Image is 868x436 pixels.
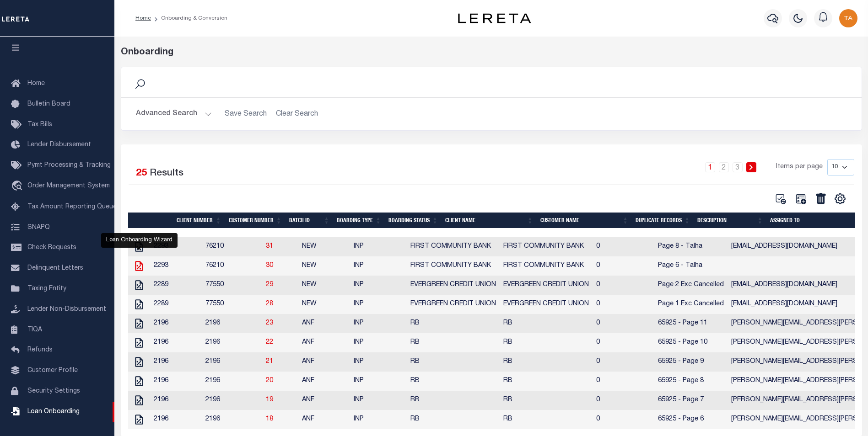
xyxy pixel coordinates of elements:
[202,276,262,295] td: 77550
[350,372,407,391] td: INP
[500,372,593,391] td: RB
[298,237,350,256] td: NEW
[766,213,865,228] th: Assigned To: activate to sort column ascending
[350,333,407,352] td: INP
[27,183,110,189] span: Order Management System
[654,276,728,295] td: Page 2 Exc Cancelled
[27,367,78,374] span: Customer Profile
[266,262,273,269] a: 30
[407,391,500,410] td: RB
[150,295,202,314] td: 2289
[298,333,350,352] td: ANF
[135,16,151,21] a: Home
[500,410,593,429] td: RB
[27,326,42,333] span: TIQA
[27,388,80,394] span: Security Settings
[654,237,728,256] td: Page 8 - Talha
[266,320,273,326] a: 23
[298,276,350,295] td: NEW
[286,213,333,228] th: Batch ID: activate to sort column ascending
[350,237,407,256] td: INP
[27,101,70,107] span: Bulletin Board
[11,181,26,192] i: travel_explore
[500,295,593,314] td: EVERGREEN CREDIT UNION
[136,169,147,178] span: 25
[407,314,500,333] td: RB
[593,314,654,333] td: 0
[593,237,654,256] td: 0
[500,333,593,352] td: RB
[27,142,91,148] span: Lender Disbursement
[266,416,273,422] a: 18
[654,333,728,352] td: 65925 - Page 10
[593,295,654,314] td: 0
[266,378,273,384] a: 20
[705,162,715,172] a: 1
[350,256,407,276] td: INP
[776,162,823,172] span: Items per page
[27,122,52,128] span: Tax Bills
[202,256,262,276] td: 76210
[27,224,50,230] span: SNAPQ
[298,372,350,391] td: ANF
[733,162,743,172] a: 3
[150,256,202,276] td: 2293
[333,213,385,228] th: Boarding Type: activate to sort column ascending
[121,46,862,59] div: Onboarding
[298,314,350,333] td: ANF
[202,295,262,314] td: 77550
[500,314,593,333] td: RB
[151,14,227,22] li: Onboarding & Conversion
[266,397,273,403] a: 19
[27,409,80,415] span: Loan Onboarding
[298,295,350,314] td: NEW
[654,314,728,333] td: 65925 - Page 11
[654,256,728,276] td: Page 6 - Talha
[27,204,117,210] span: Tax Amount Reporting Queue
[202,372,262,391] td: 2196
[500,391,593,410] td: RB
[27,347,53,353] span: Refunds
[537,213,632,228] th: Customer Name: activate to sort column ascending
[407,352,500,372] td: RB
[150,166,183,181] label: Results
[266,358,273,365] a: 21
[202,314,262,333] td: 2196
[298,391,350,410] td: ANF
[500,352,593,372] td: RB
[173,213,225,228] th: Client Number: activate to sort column ascending
[202,333,262,352] td: 2196
[385,213,442,228] th: Boarding Status: activate to sort column ascending
[654,410,728,429] td: 65925 - Page 6
[458,13,531,23] img: logo-dark.svg
[150,333,202,352] td: 2196
[266,301,273,307] a: 28
[225,213,286,228] th: Customer Number: activate to sort column ascending
[150,352,202,372] td: 2196
[593,410,654,429] td: 0
[202,352,262,372] td: 2196
[593,276,654,295] td: 0
[350,295,407,314] td: INP
[719,162,729,172] a: 2
[500,276,593,295] td: EVERGREEN CREDIT UNION
[266,282,273,288] a: 29
[350,276,407,295] td: INP
[150,410,202,429] td: 2196
[150,314,202,333] td: 2196
[202,391,262,410] td: 2196
[500,256,593,276] td: FIRST COMMUNITY BANK
[442,213,537,228] th: Client Name: activate to sort column ascending
[632,213,694,228] th: Duplicate Records: activate to sort column ascending
[593,256,654,276] td: 0
[350,352,407,372] td: INP
[407,372,500,391] td: RB
[298,352,350,372] td: ANF
[27,245,76,251] span: Check Requests
[593,391,654,410] td: 0
[298,256,350,276] td: NEW
[27,162,111,169] span: Pymt Processing & Tracking
[266,243,273,250] a: 31
[654,352,728,372] td: 65925 - Page 9
[350,314,407,333] td: INP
